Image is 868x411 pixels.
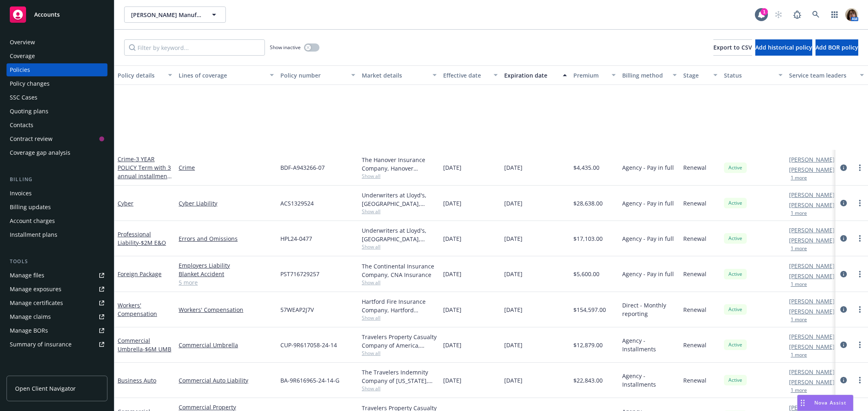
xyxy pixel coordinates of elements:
[622,270,674,278] span: Agency - Pay in full
[362,71,428,80] div: Market details
[179,234,274,243] a: Errors and Omissions
[10,119,33,132] div: Contacts
[789,297,835,305] a: [PERSON_NAME]
[362,208,437,215] span: Show all
[839,269,848,279] a: circleInformation
[179,163,274,172] a: Crime
[826,6,843,23] a: Switch app
[855,198,865,208] a: more
[362,191,437,208] div: Underwriters at Lloyd's, [GEOGRAPHIC_DATA], [PERSON_NAME] of [GEOGRAPHIC_DATA], RT Specialty Insu...
[816,43,858,51] span: Add BOR policy
[504,376,523,385] span: [DATE]
[15,384,76,393] span: Open Client Navigator
[622,71,668,80] div: Billing method
[680,65,721,85] button: Stage
[7,146,107,159] a: Coverage gap analysis
[124,39,265,56] input: Filter by keyword...
[504,71,558,80] div: Expiration date
[143,345,171,353] span: - $6M UMB
[573,71,607,80] div: Premium
[139,239,166,247] span: - $2M E&O
[504,270,523,278] span: [DATE]
[443,199,461,208] span: [DATE]
[280,199,314,208] span: ACS1329524
[501,65,570,85] button: Expiration date
[118,270,162,278] a: Foreign Package
[7,63,107,76] a: Policies
[839,375,848,385] a: circleInformation
[845,8,858,21] img: photo
[839,305,848,314] a: circleInformation
[622,234,674,243] span: Agency - Pay in full
[7,310,107,323] a: Manage claims
[622,336,677,353] span: Agency - Installments
[443,163,461,172] span: [DATE]
[7,3,107,26] a: Accounts
[443,376,461,385] span: [DATE]
[10,146,70,159] div: Coverage gap analysis
[683,305,706,314] span: Renewal
[683,163,706,172] span: Renewal
[573,270,599,278] span: $5,600.00
[839,163,848,173] a: circleInformation
[789,165,835,174] a: [PERSON_NAME]
[118,230,166,247] a: Professional Liability
[10,214,55,227] div: Account charges
[755,43,812,51] span: Add historical policy
[683,234,706,243] span: Renewal
[7,50,107,63] a: Coverage
[7,187,107,200] a: Invoices
[270,44,301,51] span: Show inactive
[362,173,437,180] span: Show all
[839,198,848,208] a: circleInformation
[443,234,461,243] span: [DATE]
[789,6,805,23] a: Report a Bug
[573,341,603,349] span: $12,879.00
[362,279,437,286] span: Show all
[816,39,858,56] button: Add BOR policy
[362,262,437,279] div: The Continental Insurance Company, CNA Insurance
[683,71,708,80] div: Stage
[622,301,677,318] span: Direct - Monthly reporting
[713,39,752,56] button: Export to CSV
[362,333,437,350] div: Travelers Property Casualty Company of America, Travelers Insurance
[362,297,437,314] div: Hartford Fire Insurance Company, Hartford Insurance Group
[839,234,848,243] a: circleInformation
[362,314,437,321] span: Show all
[34,11,60,18] span: Accounts
[10,324,48,337] div: Manage BORs
[761,8,768,15] div: 1
[573,305,606,314] span: $154,597.00
[855,163,865,173] a: more
[124,6,226,23] button: [PERSON_NAME] Manufacturing Company, Inc.
[443,71,489,80] div: Effective date
[362,368,437,385] div: The Travelers Indemnity Company of [US_STATE], Travelers Insurance
[362,156,437,173] div: The Hanover Insurance Company, Hanover Insurance Group
[622,163,674,172] span: Agency - Pay in full
[440,65,501,85] button: Effective date
[10,105,48,118] div: Quoting plans
[504,199,523,208] span: [DATE]
[683,341,706,349] span: Renewal
[362,385,437,392] span: Show all
[7,296,107,309] a: Manage certificates
[789,155,835,164] a: [PERSON_NAME]
[280,234,312,243] span: HPL24-0477
[683,270,706,278] span: Renewal
[7,338,107,351] a: Summary of insurance
[789,201,835,209] a: [PERSON_NAME]
[839,340,848,350] a: circleInformation
[10,269,44,282] div: Manage files
[175,65,277,85] button: Lines of coverage
[7,257,107,266] div: Tools
[798,395,808,411] div: Drag to move
[789,332,835,341] a: [PERSON_NAME]
[789,272,835,280] a: [PERSON_NAME]
[7,269,107,282] a: Manage files
[727,341,743,348] span: Active
[280,341,337,349] span: CUP-9R617058-24-14
[855,340,865,350] a: more
[362,350,437,357] span: Show all
[797,395,853,411] button: Nova Assist
[10,77,50,90] div: Policy changes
